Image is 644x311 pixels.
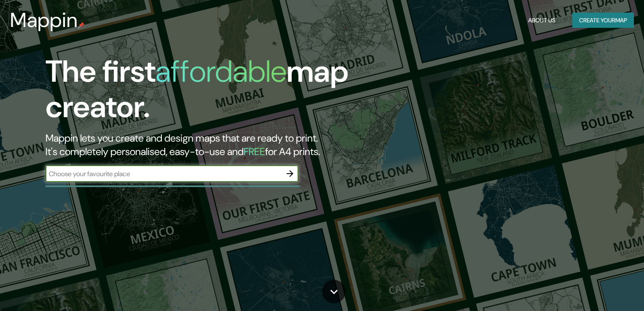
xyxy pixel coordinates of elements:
button: Create yourmap [572,13,634,28]
h1: The first map creator. [46,54,368,131]
img: mappin-pin [78,22,85,29]
h3: Mappin [10,8,78,32]
h5: FREE [244,145,265,158]
h2: Mappin lets you create and design maps that are ready to print. It's completely personalised, eas... [46,131,368,158]
h1: affordable [156,52,287,91]
button: About Us [525,13,559,28]
input: Choose your favourite place [46,169,282,179]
